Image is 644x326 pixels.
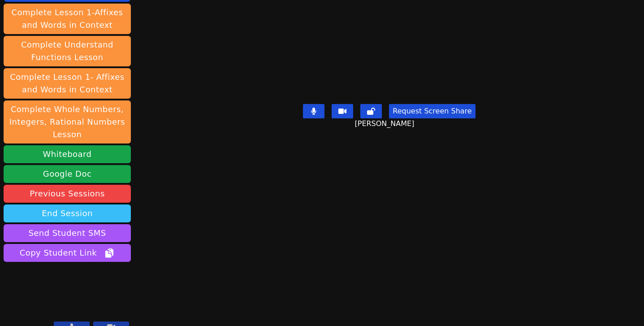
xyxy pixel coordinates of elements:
button: Complete Lesson 1-Affixes and Words in Context [4,4,131,34]
button: Copy Student Link [4,244,131,262]
button: Complete Understand Functions Lesson [4,36,131,66]
button: End Session [4,204,131,222]
button: Send Student SMS [4,224,131,242]
button: Complete Lesson 1- Affixes and Words in Context [4,68,131,99]
button: Complete Whole Numbers, Integers, Rational Numbers Lesson [4,100,131,143]
span: [PERSON_NAME] [354,118,416,129]
a: Previous Sessions [4,185,131,203]
button: Whiteboard [4,145,131,163]
a: Google Doc [4,165,131,183]
span: Copy Student Link [20,247,115,259]
button: Request Screen Share [389,104,475,118]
